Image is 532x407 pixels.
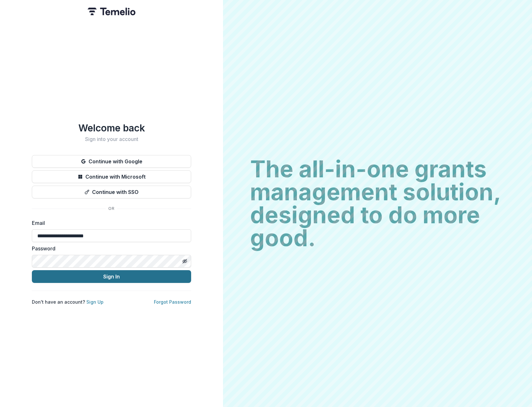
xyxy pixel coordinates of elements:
h1: Welcome back [32,122,191,134]
button: Continue with SSO [32,186,191,198]
p: Don't have an account? [32,299,104,305]
button: Continue with Microsoft [32,170,191,183]
label: Password [32,245,187,252]
button: Toggle password visibility [180,256,190,266]
h2: Sign into your account [32,136,191,142]
a: Sign Up [86,299,104,305]
a: Forgot Password [154,299,191,305]
label: Email [32,219,187,227]
img: Temelio [88,8,135,15]
button: Sign In [32,270,191,283]
button: Continue with Google [32,155,191,168]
